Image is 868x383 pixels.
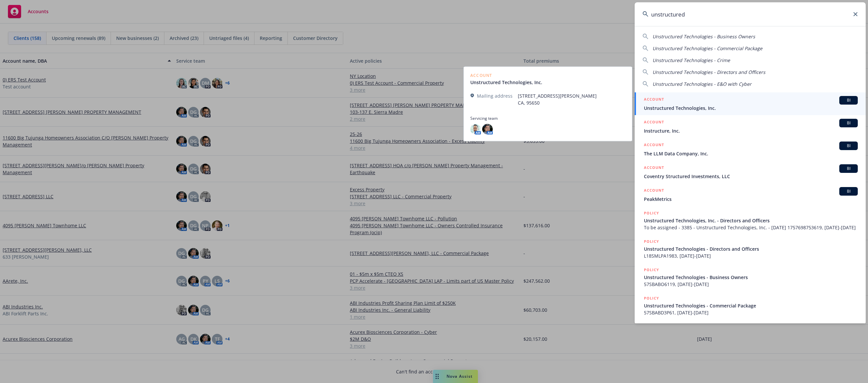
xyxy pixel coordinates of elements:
h5: POLICY [644,210,659,216]
a: ACCOUNTBIThe LLM Data Company, Inc. [635,138,866,161]
span: L18SMLPA1983, [DATE]-[DATE] [644,252,858,259]
span: 57SBABD3P61, [DATE]-[DATE] [644,309,858,316]
span: Unstructured Technologies, Inc. [644,105,858,112]
h5: POLICY [644,238,659,245]
h5: ACCOUNT [644,96,664,104]
span: Unstructured Technologies - Directors and Officers [652,69,765,75]
a: POLICYUnstructured Technologies - Directors and OfficersL18SMLPA1983, [DATE]-[DATE] [635,235,866,263]
h5: ACCOUNT [644,119,664,127]
span: 57SBABO6119, [DATE]-[DATE] [644,281,858,288]
span: BI [842,166,855,172]
a: ACCOUNTBIPeakMetrics [635,183,866,206]
span: Coventry Structured Investments, LLC [644,173,858,180]
span: BI [842,143,855,149]
span: Instructure, Inc. [644,127,858,134]
span: BI [842,120,855,126]
a: POLICYUnstructured Technologies, Inc. - Directors and OfficersTo be assigned - 3385 - Unstructure... [635,206,866,235]
input: Search... [635,2,866,26]
span: Unstructured Technologies - Business Owners [644,274,858,281]
span: PeakMetrics [644,196,858,203]
a: ACCOUNTBICoventry Structured Investments, LLC [635,161,866,183]
span: Unstructured Technologies - Crime [652,57,730,63]
span: Unstructured Technologies - Business Owners [652,33,755,40]
span: Unstructured Technologies - E&O with Cyber [652,81,751,87]
span: BI [842,188,855,194]
h5: POLICY [644,295,659,302]
span: To be assigned - 3385 - Unstructured Technologies, Inc. - [DATE] 1757698753619, [DATE]-[DATE] [644,224,858,231]
span: Unstructured Technologies, Inc. - Directors and Officers [644,217,858,224]
h5: ACCOUNT [644,164,664,172]
span: The LLM Data Company, Inc. [644,150,858,157]
a: ACCOUNTBIInstructure, Inc. [635,115,866,138]
h5: POLICY [644,267,659,273]
span: BI [842,97,855,103]
span: Unstructured Technologies - Commercial Package [652,45,762,51]
span: Unstructured Technologies - Directors and Officers [644,245,858,252]
a: ACCOUNTBIUnstructured Technologies, Inc. [635,92,866,115]
h5: ACCOUNT [644,142,664,149]
h5: ACCOUNT [644,187,664,195]
a: POLICYUnstructured Technologies - Business Owners57SBABO6119, [DATE]-[DATE] [635,263,866,291]
a: POLICYUnstructured Technologies - Commercial Package57SBABD3P61, [DATE]-[DATE] [635,291,866,320]
span: Unstructured Technologies - Commercial Package [644,302,858,309]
